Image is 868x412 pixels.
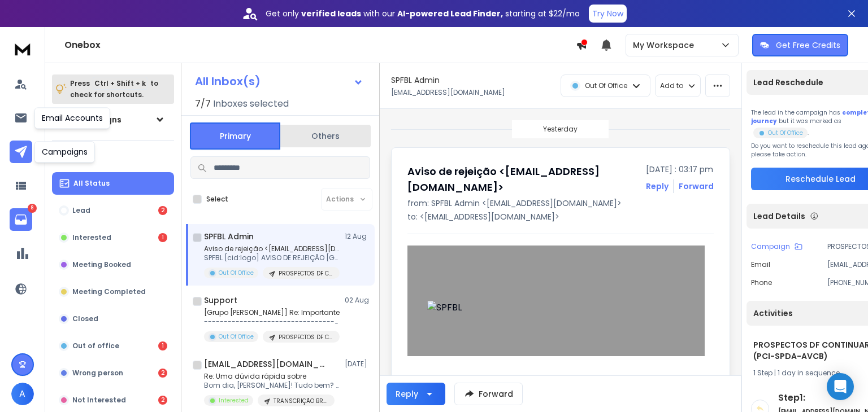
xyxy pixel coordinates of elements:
[52,199,174,222] button: Lead2
[592,8,623,19] p: Try Now
[52,362,174,384] button: Wrong person2
[28,204,37,213] p: 8
[158,206,167,215] div: 2
[158,341,167,350] div: 1
[64,38,576,52] h1: Onebox
[266,8,580,19] p: Get only with our starting at $22/mo
[34,141,95,163] div: Campaigns
[213,97,289,111] h3: Inboxes selected
[387,383,445,405] button: Reply
[633,40,698,51] p: My Workspace
[72,369,123,378] p: Wrong person
[52,150,174,165] h3: Filters
[72,233,111,242] p: Interested
[219,269,254,277] p: Out Of Office
[274,397,328,405] p: TRANSCRIÇÃO BR - EMPRESAS ENGENHARIA E CONSTRUTORAS
[589,5,627,23] button: Try Now
[72,206,90,215] p: Lead
[776,40,840,51] p: Get Free Credits
[219,396,249,405] p: Interested
[204,308,340,317] p: [Grupo [PERSON_NAME]] Re: Importante
[10,208,32,231] a: 8
[407,164,639,195] h1: Aviso de rejeição <[EMAIL_ADDRESS][DOMAIN_NAME]>
[407,198,714,209] p: from: SPFBL Admin <[EMAIL_ADDRESS][DOMAIN_NAME]>
[72,396,126,405] p: Not Interested
[752,34,848,56] button: Get Free Credits
[543,125,578,134] p: Yesterday
[407,211,714,222] p: to: <[EMAIL_ADDRESS][DOMAIN_NAME]>
[397,8,503,19] strong: AI-powered Lead Finder,
[206,195,228,204] label: Select
[52,172,174,195] button: All Status
[34,107,110,129] div: Email Accounts
[204,381,340,390] p: Bom dia, [PERSON_NAME]! Tudo bem? Abaixo segue
[204,244,340,253] p: Aviso de rejeição <[EMAIL_ADDRESS][DOMAIN_NAME]>
[751,242,802,251] button: Campaign
[753,368,772,378] span: 1 Step
[72,287,146,296] p: Meeting Completed
[73,179,110,188] p: All Status
[52,389,174,411] button: Not Interested2
[646,164,714,175] p: [DATE] : 03:17 pm
[751,242,790,251] p: Campaign
[204,372,340,381] p: Re: Uma dúvida rápida sobre
[660,81,683,90] p: Add to
[751,278,772,287] p: Phone
[72,341,119,350] p: Out of office
[52,226,174,249] button: Interested1
[158,396,167,405] div: 2
[52,335,174,357] button: Out of office1
[70,78,158,100] p: Press to check for shortcuts.
[158,369,167,378] div: 2
[72,314,98,323] p: Closed
[301,8,361,19] strong: verified leads
[345,360,370,369] p: [DATE]
[93,77,147,90] span: Ctrl + Shift + k
[345,232,370,241] p: 12 Aug
[11,383,34,405] button: A
[768,129,803,137] p: Out Of Office
[11,38,34,59] img: logo
[279,333,333,341] p: PROSPECTOS DF CONTINUAR (PCI-SPDA-AVCB)
[585,81,627,90] p: Out Of Office
[279,269,333,278] p: PROSPECTOS DF CONTINUAR (PCI-SPDA-AVCB)
[204,295,237,306] h1: Support
[751,260,770,269] p: Email
[158,233,167,242] div: 1
[219,332,254,341] p: Out Of Office
[204,358,328,370] h1: [EMAIL_ADDRESS][DOMAIN_NAME]
[427,301,462,314] img: SPFBL
[280,124,371,148] button: Others
[679,181,714,192] div: Forward
[396,388,418,400] div: Reply
[827,373,854,400] div: Open Intercom Messenger
[391,88,505,97] p: [EMAIL_ADDRESS][DOMAIN_NAME]
[52,253,174,276] button: Meeting Booked
[204,231,254,242] h1: SPFBL Admin
[454,383,523,405] button: Forward
[72,260,131,269] p: Meeting Booked
[753,77,823,88] p: Lead Reschedule
[646,181,669,192] button: Reply
[345,296,370,305] p: 02 Aug
[52,108,174,131] button: All Campaigns
[195,97,211,111] span: 7 / 7
[778,368,840,378] span: 1 day in sequence
[753,211,805,222] p: Lead Details
[204,317,340,326] p: ---------------------------------------------- **GUARDIO:**Este e-mail foi originado de
[190,122,280,150] button: Primary
[391,74,440,86] h1: SPFBL Admin
[52,308,174,330] button: Closed
[52,280,174,303] button: Meeting Completed
[186,70,372,93] button: All Inbox(s)
[204,253,340,262] p: SPFBL [cid:logo] AVISO DE REJEIÇÃO [GEOGRAPHIC_DATA], Sua mensagem,
[195,76,261,87] h1: All Inbox(s)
